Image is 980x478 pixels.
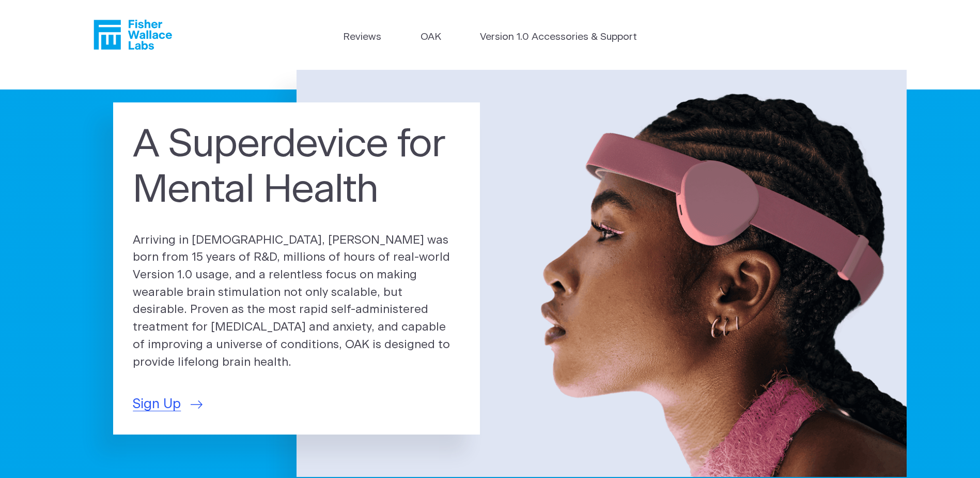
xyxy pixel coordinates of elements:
a: Sign Up [133,394,203,414]
a: Reviews [343,30,381,45]
p: Arriving in [DEMOGRAPHIC_DATA], [PERSON_NAME] was born from 15 years of R&D, millions of hours of... [133,232,460,371]
a: Fisher Wallace [94,20,172,50]
a: Version 1.0 Accessories & Support [480,30,637,45]
h1: A Superdevice for Mental Health [133,122,460,213]
span: Sign Up [133,394,181,414]
a: OAK [421,30,441,45]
